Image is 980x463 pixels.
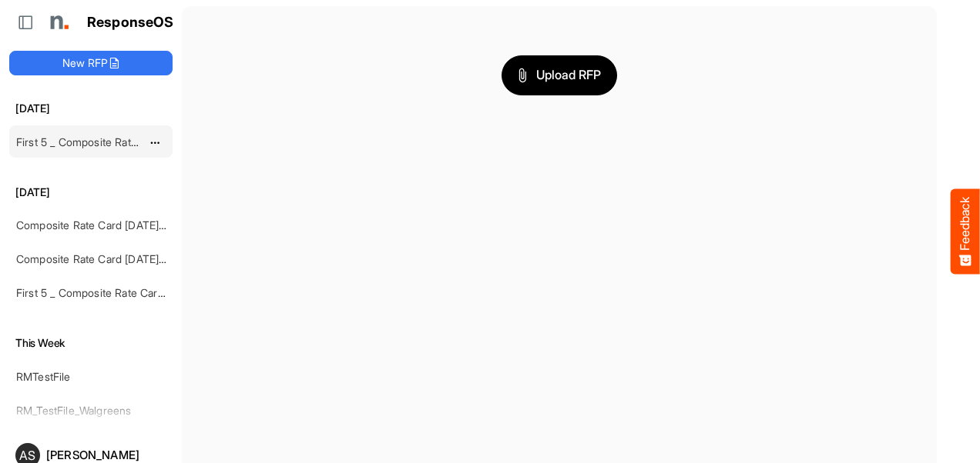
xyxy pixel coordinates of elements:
h6: [DATE] [9,184,173,201]
a: Composite Rate Card [DATE]_smaller [16,218,199,231]
a: RMTestFile [16,370,71,383]
h6: [DATE] [9,100,173,117]
span: Upload RFP [518,65,601,85]
button: Upload RFP [502,55,617,95]
button: New RFP [9,51,173,75]
button: dropdownbutton [147,135,163,150]
span: AS [19,449,35,461]
img: Northell [42,7,73,38]
button: Feedback [951,189,980,275]
a: First 5 _ Composite Rate Card [DATE] [16,135,201,148]
a: Composite Rate Card [DATE]_smaller [16,252,199,265]
a: First 5 _ Composite Rate Card [DATE] [16,286,201,299]
h1: ResponseOS [87,15,174,31]
h6: This Week [9,335,173,351]
div: [PERSON_NAME] [46,449,166,461]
